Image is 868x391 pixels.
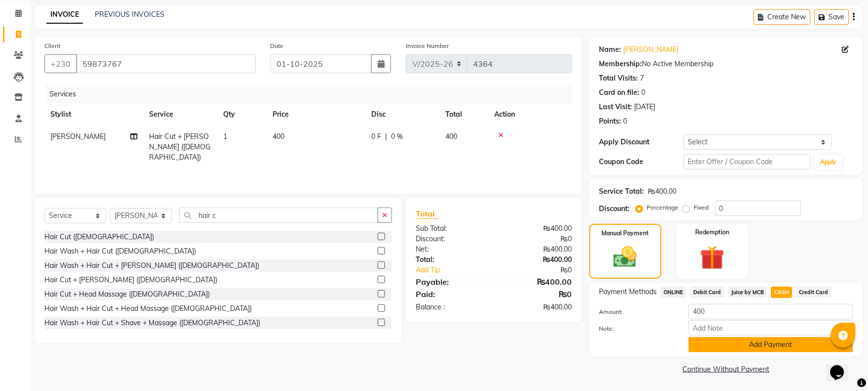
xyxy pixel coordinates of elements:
[416,209,438,219] span: Total
[44,304,252,314] div: Hair Wash + Hair Cut + Head Massage ([DEMOGRAPHIC_DATA])
[640,73,644,84] div: 7
[217,103,267,126] th: Qty
[599,287,657,297] span: Payment Methods
[599,157,684,167] div: Coupon Code
[684,154,811,170] input: Enter Offer / Coupon Code
[45,85,580,103] div: Services
[408,255,494,265] div: Total:
[149,132,210,162] span: Hair Cut + [PERSON_NAME] ([DEMOGRAPHIC_DATA])
[385,131,387,142] span: |
[494,244,579,255] div: ₨400.00
[689,337,853,352] button: Add Payment
[271,42,284,50] label: Date
[223,132,227,141] span: 1
[44,232,154,242] div: Hair Cut ([DEMOGRAPHIC_DATA])
[44,289,210,300] div: Hair Cut + Head Massage ([DEMOGRAPHIC_DATA])
[648,186,677,197] div: ₨400.00
[728,287,767,298] span: Juice by MCB
[599,87,640,98] div: Card on file:
[689,320,853,336] input: Add Note
[599,59,853,69] div: No Active Membership
[408,276,494,288] div: Payable:
[661,287,687,298] span: ONLINE
[273,132,284,141] span: 400
[599,73,638,84] div: Total Visits:
[599,116,622,127] div: Points:
[599,186,644,197] div: Service Total:
[143,103,217,126] th: Service
[371,131,381,142] span: 0 F
[50,132,106,141] span: [PERSON_NAME]
[408,265,508,275] a: Add Tip
[647,203,679,212] label: Percentage
[690,287,724,298] span: Debit Card
[599,59,642,69] div: Membership:
[44,318,260,328] div: Hair Wash + Hair Cut + Shave + Massage ([DEMOGRAPHIC_DATA])
[695,228,729,237] label: Redemption
[439,103,489,126] th: Total
[634,102,656,112] div: [DATE]
[494,302,579,312] div: ₨400.00
[445,132,457,141] span: 400
[642,87,646,98] div: 0
[44,261,259,271] div: Hair Wash + Hair Cut + [PERSON_NAME] ([DEMOGRAPHIC_DATA])
[494,255,579,265] div: ₨400.00
[694,203,709,212] label: Fixed
[494,234,579,244] div: ₨0
[365,103,439,126] th: Disc
[46,6,83,24] a: INVOICE
[406,42,449,50] label: Invoice Number
[693,243,732,273] img: _gift.svg
[489,103,572,126] th: Action
[624,44,679,55] a: [PERSON_NAME]
[44,246,196,257] div: Hair Wash + Hair Cut ([DEMOGRAPHIC_DATA])
[408,302,494,312] div: Balance :
[815,9,849,25] button: Save
[815,155,843,170] button: Apply
[408,234,494,244] div: Discount:
[44,275,217,285] div: Hair Cut + [PERSON_NAME] ([DEMOGRAPHIC_DATA])
[179,208,378,223] input: Search or Scan
[796,287,832,298] span: Credit Card
[599,204,630,214] div: Discount:
[76,54,256,73] input: Search by Name/Mobile/Email/Code
[827,351,858,381] iframe: chat widget
[408,223,494,234] div: Sub Total:
[599,137,684,147] div: Apply Discount
[592,324,681,333] label: Note:
[599,44,622,55] div: Name:
[408,288,494,300] div: Paid:
[771,287,792,298] span: CASH
[592,364,861,375] a: Continue Without Payment
[391,131,403,142] span: 0 %
[494,223,579,234] div: ₨400.00
[602,229,649,238] label: Manual Payment
[592,307,681,316] label: Amount:
[44,103,143,126] th: Stylist
[408,244,494,255] div: Net:
[44,42,60,50] label: Client
[754,9,811,25] button: Create New
[606,244,644,270] img: _cash.svg
[599,102,632,112] div: Last Visit:
[508,265,579,275] div: ₨0
[689,304,853,319] input: Amount
[44,54,77,73] button: +230
[494,276,579,288] div: ₨400.00
[267,103,365,126] th: Price
[95,10,164,19] a: PREVIOUS INVOICES
[494,288,579,300] div: ₨0
[624,116,628,127] div: 0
